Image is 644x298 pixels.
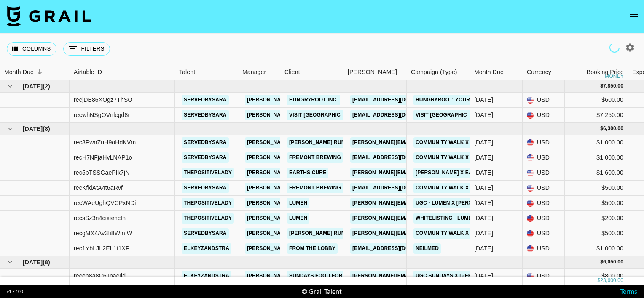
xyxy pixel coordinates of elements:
a: Earths Cure [287,168,328,178]
a: [PERSON_NAME][EMAIL_ADDRESS][PERSON_NAME][DOMAIN_NAME] [245,198,426,208]
a: [PERSON_NAME][EMAIL_ADDRESS][PERSON_NAME][DOMAIN_NAME] [245,152,426,163]
a: Community Walk X [PERSON_NAME], Brooks, [GEOGRAPHIC_DATA] [413,228,599,239]
a: thepositivelady [182,213,234,223]
a: [PERSON_NAME][EMAIL_ADDRESS][PERSON_NAME][DOMAIN_NAME] [350,228,531,239]
span: [DATE] [23,125,43,133]
a: thepositivelady [182,168,234,178]
span: ( 2 ) [43,82,50,90]
div: Month Due [4,64,34,80]
a: [EMAIL_ADDRESS][DOMAIN_NAME] [350,243,445,254]
div: $7,250.00 [565,108,628,123]
a: Visit [GEOGRAPHIC_DATA] [287,110,361,120]
span: ( 8 ) [43,125,50,133]
div: $1,000.00 [565,135,628,150]
div: $500.00 [565,181,628,196]
div: $200.00 [565,211,628,226]
div: recen8a8C6JnacIid [74,271,126,280]
a: [PERSON_NAME][EMAIL_ADDRESS][PERSON_NAME][DOMAIN_NAME] [245,228,426,239]
div: © Grail Talent [302,287,342,295]
button: Select columns [7,42,56,56]
a: [EMAIL_ADDRESS][DOMAIN_NAME] [350,183,445,193]
div: Talent [179,64,195,80]
div: rec5pTSSGaePIk7jN [74,168,130,177]
button: hide children [4,80,16,92]
button: Show filters [63,42,110,56]
a: [PERSON_NAME][EMAIL_ADDRESS][PERSON_NAME][DOMAIN_NAME] [245,168,426,178]
span: [DATE] [23,82,43,90]
div: Currency [527,64,551,80]
div: $800.00 [565,269,628,284]
div: $ [600,82,603,90]
a: [PERSON_NAME] X Earths Cure [413,168,504,178]
div: Sep '25 [474,138,493,146]
a: [PERSON_NAME][EMAIL_ADDRESS][DOMAIN_NAME] [350,271,488,281]
div: USD [523,108,565,123]
div: Oct '25 [474,96,493,104]
div: 6,300.00 [603,125,623,132]
div: USD [523,135,565,150]
a: servedbysara [182,137,229,148]
button: open drawer [625,8,642,25]
div: 7,850.00 [603,82,623,90]
a: Whitelisting - Lumen X [PERSON_NAME] [413,213,527,223]
div: USD [523,211,565,226]
div: v 1.7.100 [7,289,23,294]
a: [PERSON_NAME][EMAIL_ADDRESS][PERSON_NAME][DOMAIN_NAME] [245,183,426,193]
a: UGC - Lumen X [PERSON_NAME] [413,198,502,208]
div: Oct '25 [474,111,493,119]
a: Community Walk X [PERSON_NAME], Brooks, [GEOGRAPHIC_DATA] [413,152,599,163]
div: recwhNSgOVnlcgd8r [74,111,130,119]
a: [PERSON_NAME][EMAIL_ADDRESS][PERSON_NAME][DOMAIN_NAME] [245,110,426,120]
a: Neilmed [413,243,441,254]
a: From The Lobby [287,243,338,254]
div: 23,600.00 [600,277,623,284]
a: Fremont Brewing [287,152,343,163]
div: Manager [238,64,280,80]
div: recsSz3n4cixsmcfn [74,214,126,222]
a: [PERSON_NAME][EMAIL_ADDRESS][DOMAIN_NAME] [350,213,488,223]
div: $ [597,277,600,284]
a: [PERSON_NAME][EMAIL_ADDRESS][PERSON_NAME][DOMAIN_NAME] [245,243,426,254]
a: Hungryroot Inc. [287,95,340,105]
div: rec3PwnZuH9oHdKVm [74,138,136,146]
div: Sep '25 [474,244,493,253]
div: money [605,74,624,79]
div: Month Due [474,64,504,80]
a: [PERSON_NAME] Running Inc [287,228,370,239]
a: servedbysara [182,110,229,120]
a: thepositivelady [182,198,234,208]
a: Fremont Brewing [287,183,343,193]
div: $500.00 [565,226,628,241]
a: [PERSON_NAME][EMAIL_ADDRESS][PERSON_NAME][DOMAIN_NAME] [350,137,531,148]
a: Community Walk X [PERSON_NAME], Brooks, [GEOGRAPHIC_DATA] [413,137,599,148]
div: recKfkiAtA4t6aRvf [74,184,123,192]
button: Sort [34,66,46,78]
div: Sep '25 [474,199,493,207]
div: Manager [242,64,266,80]
a: Terms [620,287,637,295]
a: [PERSON_NAME][EMAIL_ADDRESS][PERSON_NAME][DOMAIN_NAME] [245,95,426,105]
div: $ [600,125,603,132]
div: Booker [343,64,407,80]
a: UGC Sundays X [PERSON_NAME] [413,271,505,281]
a: Hungryroot: Your Partner in Healthy Living [413,95,549,105]
a: [PERSON_NAME][EMAIL_ADDRESS][PERSON_NAME][DOMAIN_NAME] [245,137,426,148]
div: $500.00 [565,196,628,211]
div: recgMX4Av3fi8WmIW [74,229,132,237]
a: [PERSON_NAME][EMAIL_ADDRESS][PERSON_NAME][DOMAIN_NAME] [245,213,426,223]
div: Sep '25 [474,229,493,237]
span: Refreshing clients... [609,42,620,53]
div: rec1YbLJL2EL1t1XP [74,244,130,253]
div: USD [523,181,565,196]
div: Airtable ID [74,64,102,80]
div: Campaign (Type) [411,64,457,80]
div: USD [523,165,565,181]
a: servedbysara [182,152,229,163]
button: hide children [4,256,16,268]
div: recWAeUghQVCPxNDi [74,199,136,207]
div: $600.00 [565,93,628,108]
a: servedbysara [182,228,229,239]
a: [EMAIL_ADDRESS][DOMAIN_NAME] [350,110,445,120]
div: USD [523,93,565,108]
div: Campaign (Type) [407,64,470,80]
